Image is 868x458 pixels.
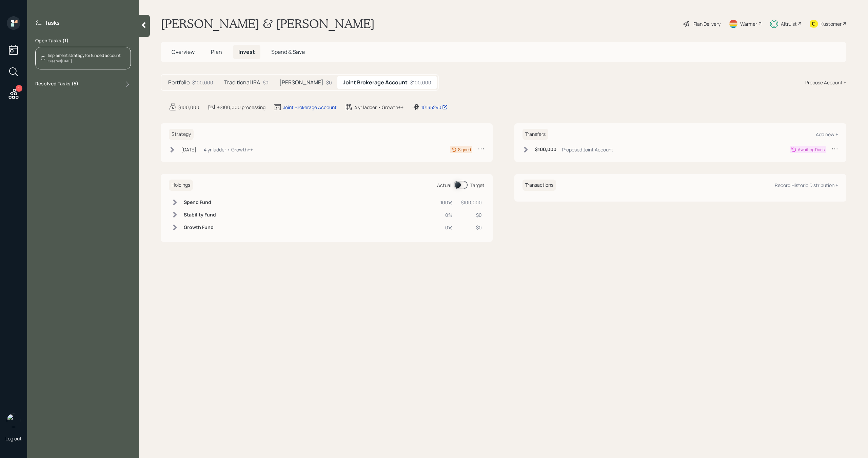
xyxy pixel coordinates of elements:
[161,16,375,31] h1: [PERSON_NAME] & [PERSON_NAME]
[211,48,222,56] span: Plan
[354,104,403,111] div: 4 yr ladder • Growth++
[181,146,196,153] div: [DATE]
[168,79,190,86] h5: Portfolio
[217,104,265,111] div: +$100,000 processing
[169,180,193,191] h6: Holdings
[326,79,332,86] div: $0
[440,211,453,218] div: 0%
[238,48,255,56] span: Invest
[343,79,408,86] h5: Joint Brokerage Account
[283,104,337,111] div: Joint Brokerage Account
[440,199,453,206] div: 100%
[271,48,305,56] span: Spend & Save
[821,20,842,27] div: Kustomer
[48,53,121,59] div: Implement strategy for funded account
[184,212,216,218] h6: Stability Fund
[461,199,482,206] div: $100,000
[178,104,199,111] div: $100,000
[775,182,838,188] div: Record Historic Distribution +
[693,20,721,27] div: Plan Delivery
[45,19,60,26] label: Tasks
[440,224,453,231] div: 0%
[184,200,216,205] h6: Spend Fund
[522,180,556,191] h6: Transactions
[461,211,482,218] div: $0
[48,59,121,64] div: Created [DATE]
[263,79,269,86] div: $0
[204,146,253,153] div: 4 yr ladder • Growth++
[7,414,20,427] img: michael-russo-headshot.png
[35,37,131,44] label: Open Tasks ( 1 )
[522,129,548,140] h6: Transfers
[458,147,471,153] div: Signed
[816,131,838,138] div: Add new +
[169,129,194,140] h6: Strategy
[184,225,216,230] h6: Growth Fund
[781,20,797,27] div: Altruist
[192,79,213,86] div: $100,000
[437,182,451,189] div: Actual
[562,146,613,153] div: Proposed Joint Account
[470,182,485,189] div: Target
[740,20,757,27] div: Warmer
[421,104,448,111] div: 10135240
[35,80,78,88] label: Resolved Tasks ( 5 )
[410,79,431,86] div: $100,000
[5,435,22,442] div: Log out
[805,79,846,86] div: Propose Account +
[279,79,323,86] h5: [PERSON_NAME]
[16,85,22,92] div: 1
[224,79,260,86] h5: Traditional IRA
[535,147,556,152] h6: $100,000
[461,224,482,231] div: $0
[172,48,195,56] span: Overview
[798,147,825,153] div: Awaiting Docs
